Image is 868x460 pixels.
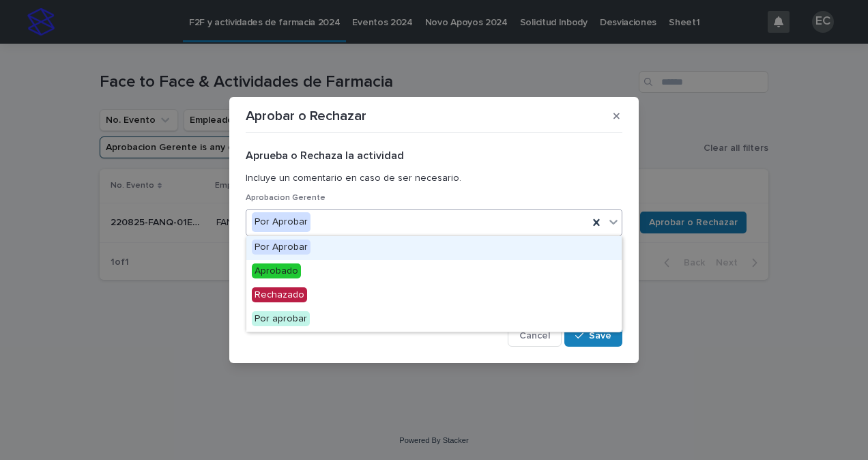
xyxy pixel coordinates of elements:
p: Aprobar o Rechazar [246,108,366,124]
div: Por Aprobar [252,212,310,232]
span: Cancel [519,331,550,341]
div: Aprobado [246,260,622,284]
button: Save [564,325,622,347]
span: Por Aprobar [252,240,310,255]
p: Incluye un comentario en caso de ser necesario. [246,173,622,184]
span: Save [589,331,611,341]
span: Aprobado [252,263,301,278]
button: Cancel [508,325,562,347]
span: Rechazado [252,287,307,302]
h2: Aprueba o Rechaza la actividad [246,149,622,162]
span: Por aprobar [252,311,310,326]
span: Aprobacion Gerente [246,194,325,202]
div: Rechazado [246,284,622,308]
div: Por Aprobar [246,236,622,260]
div: Por aprobar [246,308,622,332]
